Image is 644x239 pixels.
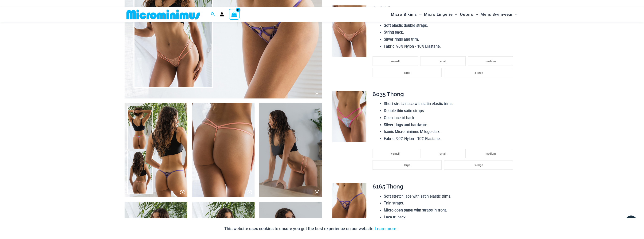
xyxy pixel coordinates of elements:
span: Micro Bikinis [391,8,417,20]
nav: Site Navigation [389,8,519,21]
li: x-small [373,56,418,66]
span: Outers [460,8,473,20]
li: Iconic Microminimus M logo disk. [384,128,515,135]
img: Collection Pack b (5) [125,103,187,197]
button: Accept [400,223,420,234]
p: This website uses cookies to ensure you get the best experience on our website. [224,225,396,232]
span: small [440,60,446,63]
a: Mens SwimwearMenu ToggleMenu Toggle [479,8,519,20]
span: Menu Toggle [513,8,518,20]
a: Micro BikinisMenu ToggleMenu Toggle [390,8,423,20]
li: x-large [444,160,513,170]
li: medium [468,149,513,158]
li: Short stretch lace with satin elastic trims. [384,100,515,107]
a: Account icon link [220,12,224,16]
span: Menu Toggle [453,8,457,20]
img: Sip Bellini 608 Micro Thong [192,103,255,197]
span: medium [486,60,496,63]
span: medium [486,152,496,155]
li: Double thin satin straps. [384,107,515,114]
span: 608 Micro [373,5,399,12]
li: x-small [373,149,418,158]
span: x-small [391,152,400,155]
span: Micro Lingerie [424,8,453,20]
img: Sip Bellini 608 Micro Thong [259,103,322,197]
span: large [404,164,410,167]
li: Soft elastic double straps. [384,22,515,29]
img: Savour Cotton Candy 6035 Thong [332,91,366,142]
a: OutersMenu ToggleMenu Toggle [459,8,479,20]
span: Menu Toggle [417,8,422,20]
span: x-small [391,60,400,63]
li: small [420,149,466,158]
img: Slay Lavender Martini 6165 Thong [332,183,366,235]
span: small [440,152,446,155]
span: large [404,71,410,74]
li: Fabric: 90% Nylon - 10% Elastane. [384,135,515,142]
li: Micro open panel with straps in front. [384,207,515,214]
li: Silver rings and trim. [384,36,515,43]
li: x-large [444,68,513,77]
li: Thin straps. [384,200,515,207]
li: Soft stretch lace with satin elastic trims. [384,193,515,200]
li: Open lace tri back. [384,114,515,121]
span: x-large [475,164,483,167]
img: MM SHOP LOGO FLAT [125,9,202,20]
li: String back. [384,29,515,36]
li: Silver rings and hardware. [384,121,515,129]
span: x-large [475,71,483,74]
li: Fabric: 90% Nylon - 10% Elastane. [384,43,515,50]
a: Search icon link [211,12,215,17]
span: 6035 Thong [373,91,404,98]
li: medium [468,56,513,66]
img: Sip Bellini 608 Micro Thong [332,5,366,57]
span: 6165 Thong [373,183,403,190]
a: View Shopping Cart, empty [229,9,240,20]
li: large [373,68,442,77]
a: Micro LingerieMenu ToggleMenu Toggle [423,8,459,20]
li: Lace tri back. [384,214,515,221]
span: Mens Swimwear [480,8,513,20]
a: Learn more [375,226,396,231]
li: small [420,56,466,66]
li: large [373,160,442,170]
span: Menu Toggle [473,8,478,20]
